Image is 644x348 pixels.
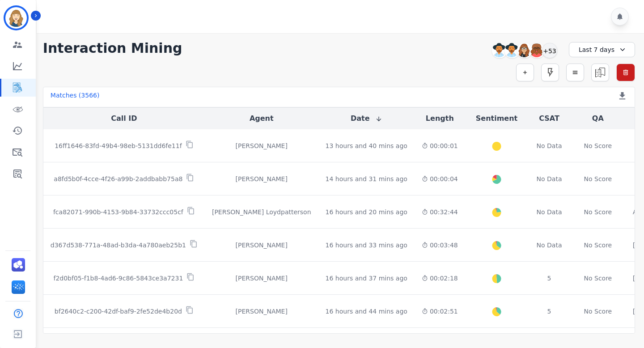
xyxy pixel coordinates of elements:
[111,113,137,124] button: Call ID
[539,113,559,124] button: CSAT
[326,141,407,150] div: 13 hours and 40 mins ago
[584,141,612,150] div: No Score
[250,113,274,124] button: Agent
[212,241,311,250] div: [PERSON_NAME]
[584,307,612,316] div: No Score
[326,241,407,250] div: 16 hours and 33 mins ago
[422,141,458,150] div: 00:00:01
[51,241,186,250] p: d367d538-771a-48ad-b3da-4a780aeb25b1
[584,241,612,250] div: No Score
[422,307,458,316] div: 00:02:51
[535,174,563,183] div: No Data
[212,141,311,150] div: [PERSON_NAME]
[535,141,563,150] div: No Data
[212,208,311,216] div: [PERSON_NAME] Loydpatterson
[5,7,27,29] img: Bordered avatar
[535,274,563,283] div: 5
[212,174,311,183] div: [PERSON_NAME]
[426,113,454,124] button: Length
[212,307,311,316] div: [PERSON_NAME]
[569,42,635,57] div: Last 7 days
[43,40,182,56] h1: Interaction Mining
[422,241,458,250] div: 00:03:48
[55,141,182,150] p: 16ff1646-83fd-49b4-98eb-5131dd6fe11f
[422,274,458,283] div: 00:02:18
[476,113,517,124] button: Sentiment
[326,307,407,316] div: 16 hours and 44 mins ago
[326,208,407,216] div: 16 hours and 20 mins ago
[584,274,612,283] div: No Score
[351,113,382,124] button: Date
[53,274,183,283] p: f2d0bf05-f1b8-4ad6-9c86-5843ce3a7231
[54,174,182,183] p: a8fd5b0f-4cce-4f26-a99b-2addbabb75a8
[326,274,407,283] div: 16 hours and 37 mins ago
[535,241,563,250] div: No Data
[422,174,458,183] div: 00:00:04
[584,208,612,216] div: No Score
[212,274,311,283] div: [PERSON_NAME]
[53,208,183,216] p: fca82071-990b-4153-9b84-33732ccc05cf
[592,113,604,124] button: QA
[55,307,182,316] p: bf2640c2-c200-42df-baf9-2fe52de4b20d
[422,208,458,216] div: 00:32:44
[535,208,563,216] div: No Data
[542,43,557,58] div: +53
[584,174,612,183] div: No Score
[326,174,407,183] div: 14 hours and 31 mins ago
[535,307,563,316] div: 5
[51,91,100,103] div: Matches ( 3566 )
